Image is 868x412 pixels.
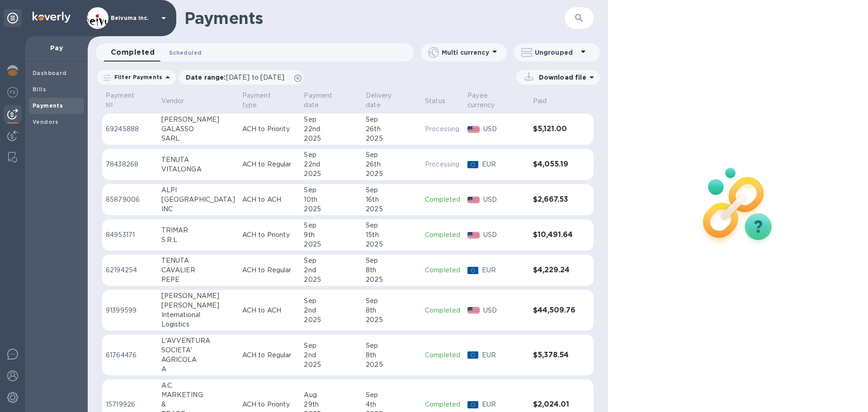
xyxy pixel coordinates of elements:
p: Processing [425,124,460,134]
div: SOCIETA' [161,346,235,355]
div: International [161,310,235,320]
p: Completed [425,400,460,409]
div: [PERSON_NAME] [161,115,235,124]
p: USD [483,124,526,134]
div: [GEOGRAPHIC_DATA] [161,195,235,204]
p: 84953171 [106,230,154,240]
p: 69245888 [106,124,154,134]
p: Delivery date [366,91,406,110]
span: Payment № [106,91,154,110]
div: Sep [304,150,359,160]
div: Sep [366,221,418,230]
div: TENUTA [161,155,235,165]
p: 15719926 [106,400,154,409]
p: Date range : [186,73,289,82]
img: USD [467,307,480,313]
div: 2025 [366,315,418,325]
p: 61764476 [106,350,154,360]
div: 2025 [366,204,418,214]
div: Sep [366,341,418,350]
span: Payment type [242,91,297,110]
span: Delivery date [366,91,418,110]
div: Logistics [161,320,235,329]
h3: $4,055.19 [533,160,576,169]
img: Logo [33,12,71,23]
div: MARKETING [161,390,235,400]
div: 29th [304,400,359,409]
div: GALASSO [161,124,235,134]
div: INC [161,204,235,214]
p: Completed [425,306,460,315]
p: Payment type [242,91,285,110]
p: USD [483,195,526,204]
div: Sep [304,185,359,195]
p: Processing [425,160,460,169]
p: Completed [425,195,460,204]
p: Completed [425,265,460,275]
p: EUR [482,265,525,275]
b: Payments [33,102,63,109]
div: 2025 [304,315,359,325]
div: CAVALIER [161,265,235,275]
img: USD [467,197,480,203]
p: EUR [482,350,525,360]
div: PEPE [161,275,235,284]
div: 2nd [304,265,359,275]
div: Sep [366,185,418,195]
div: Sep [366,256,418,265]
div: 8th [366,350,418,360]
p: Download file [535,73,586,82]
div: & [161,400,235,409]
div: TRIMAR [161,226,235,235]
div: 2025 [304,134,359,143]
p: ACH to ACH [242,195,297,204]
span: Scheduled [169,48,202,57]
img: Foreign exchange [7,87,18,98]
div: Sep [304,341,359,350]
div: SARL [161,134,235,143]
div: 10th [304,195,359,204]
p: USD [483,230,526,240]
h3: $44,509.76 [533,306,576,315]
div: 8th [366,265,418,275]
div: Sep [366,296,418,306]
p: 62194254 [106,265,154,275]
p: Multi currency [442,48,489,57]
div: [PERSON_NAME] [161,291,235,301]
div: 4th [366,400,418,409]
p: Paid [533,96,547,106]
div: 2025 [366,169,418,179]
div: AGRICOLA [161,355,235,365]
p: ACH to Regular [242,350,297,360]
div: Sep [304,256,359,265]
p: ACH to Priority [242,400,297,409]
div: 2025 [304,240,359,249]
h3: $2,024.01 [533,400,576,409]
div: 2025 [366,360,418,369]
div: Aug [304,390,359,400]
div: 2025 [304,169,359,179]
div: [PERSON_NAME] [161,301,235,310]
span: Completed [111,46,155,59]
p: Vendor [161,96,184,106]
div: 26th [366,160,418,169]
div: 8th [366,306,418,315]
div: 2025 [366,240,418,249]
p: Completed [425,230,460,240]
img: USD [467,232,480,238]
div: 2025 [366,134,418,143]
div: Sep [366,390,418,400]
div: TENUTA [161,256,235,265]
b: Vendors [33,118,59,125]
span: Payee currency [467,91,525,110]
div: Sep [304,221,359,230]
div: A [161,365,235,374]
div: 9th [304,230,359,240]
p: Ungrouped [535,48,578,57]
h3: $10,491.64 [533,231,576,239]
h3: $4,229.24 [533,266,576,275]
span: Paid [533,96,559,106]
p: ACH to Priority [242,230,297,240]
p: ACH to Regular [242,265,297,275]
p: 91399599 [106,306,154,315]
